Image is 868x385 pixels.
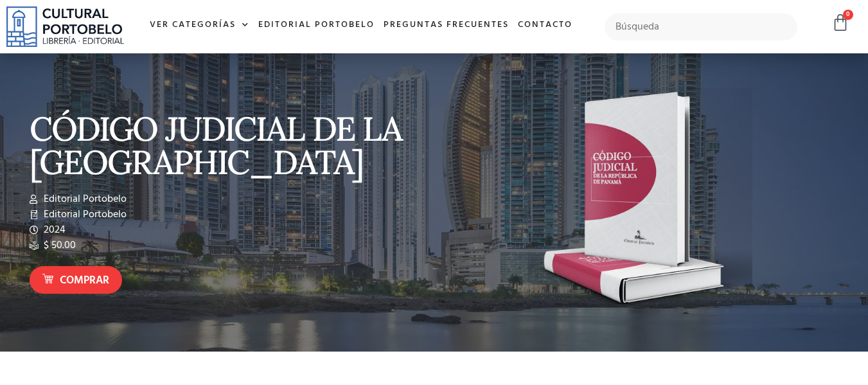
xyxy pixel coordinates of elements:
span: 0 [843,10,853,20]
span: Editorial Portobelo [40,207,127,222]
a: Comprar [30,266,122,294]
span: 2024 [40,222,66,238]
span: Comprar [60,273,109,289]
span: Editorial Portobelo [40,192,127,207]
a: 0 [831,13,849,32]
a: Preguntas frecuentes [379,12,513,39]
a: Contacto [513,12,577,39]
a: Editorial Portobelo [254,12,379,39]
a: Ver Categorías [145,12,254,39]
p: CÓDIGO JUDICIAL DE LA [GEOGRAPHIC_DATA] [30,112,428,179]
span: $ 50.00 [40,238,76,253]
input: Búsqueda [605,13,798,40]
